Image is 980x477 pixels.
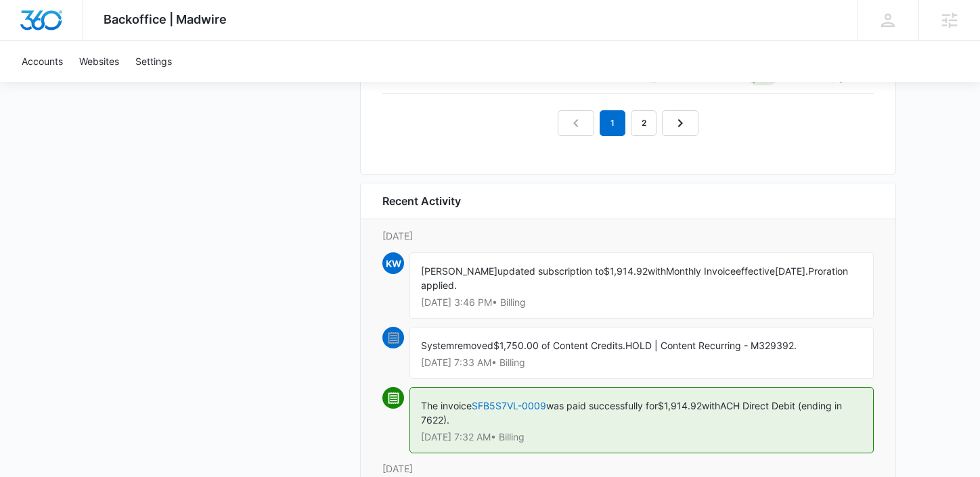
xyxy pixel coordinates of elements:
img: logo_orange.svg [22,22,32,32]
p: [DATE] 7:32 AM • Billing [421,432,862,442]
div: Domain: [DOMAIN_NAME] [35,35,149,46]
span: removed [454,340,493,351]
a: SFB5S7VL-0009 [472,400,546,411]
em: 1 [600,110,625,136]
a: Settings [127,41,180,82]
img: website_grey.svg [22,35,32,46]
a: Next Page [662,110,698,136]
span: effective [736,265,775,277]
span: Backoffice | Madwire [104,12,227,26]
span: [DATE]. [775,265,808,277]
h6: Recent Activity [382,193,461,209]
div: Domain Overview [51,80,121,89]
span: $1,914.92 [604,265,648,277]
span: $1,914.92 [658,400,702,411]
a: Websites [71,41,127,82]
span: The invoice [421,400,472,411]
p: [DATE] 7:33 AM • Billing [421,358,862,367]
p: [DATE] [382,461,874,476]
span: with [648,265,666,277]
span: KW [382,252,404,274]
div: v 4.0.25 [38,22,66,32]
span: $1,750.00 of Content Credits. [493,340,625,351]
span: System [421,340,454,351]
span: was paid successfully for [546,400,658,411]
img: tab_keywords_by_traffic_grey.svg [135,78,146,89]
span: with [702,400,720,411]
span: updated subscription to [497,265,604,277]
img: tab_domain_overview_orange.svg [37,78,47,89]
span: HOLD | Content Recurring - M329392. [625,340,797,351]
p: [DATE] [382,229,874,243]
p: [DATE] 3:46 PM • Billing [421,298,862,307]
span: [PERSON_NAME] [421,265,497,277]
nav: Pagination [558,110,698,136]
a: Accounts [14,41,71,82]
a: Page 2 [631,110,656,136]
span: Monthly Invoice [666,265,736,277]
a: SFB5S7VL-0007 [474,72,548,83]
div: Keywords by Traffic [150,80,228,89]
